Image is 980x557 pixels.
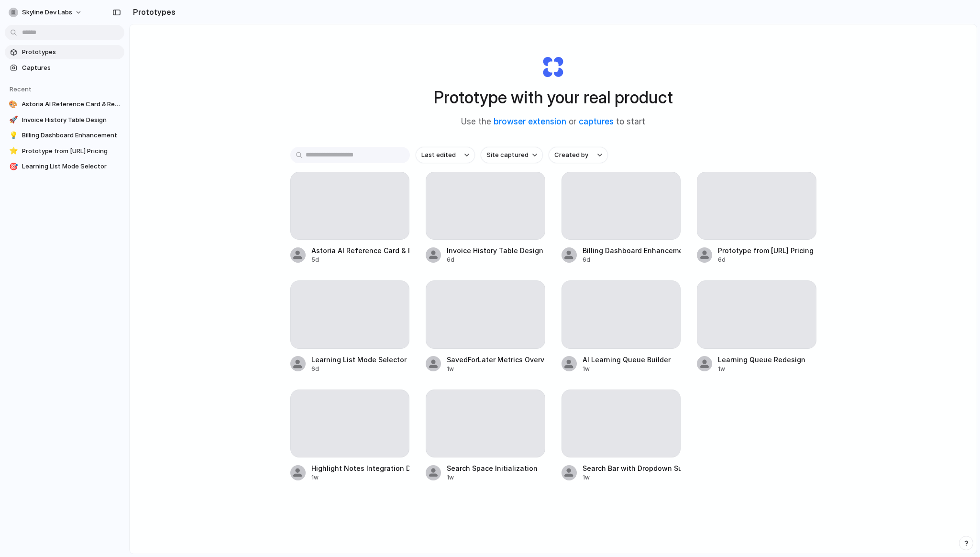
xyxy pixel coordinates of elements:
[311,365,407,373] div: 6d
[697,172,816,264] a: Prototype from [URL] Pricing6d
[718,365,805,373] div: 1w
[22,63,121,73] span: Captures
[311,355,407,365] div: Learning List Mode Selector
[486,150,529,160] span: Site captured
[10,85,32,93] span: Recent
[562,280,681,373] a: AI Learning Queue Builder1w
[562,390,681,482] a: Search Bar with Dropdown Suggestions1w
[9,100,18,109] div: 🎨
[554,150,588,160] span: Created by
[718,355,805,365] div: Learning Queue Redesign
[583,473,681,482] div: 1w
[5,144,124,158] a: ⭐Prototype from [URL] Pricing
[718,256,814,264] div: 6d
[290,172,410,264] a: Astoria AI Reference Card & Request Design5d
[129,6,176,18] h2: Prototypes
[447,245,543,256] div: Invoice History Table Design
[421,150,456,160] span: Last edited
[5,113,124,127] a: 🚀Invoice History Table Design
[426,172,545,264] a: Invoice History Table Design6d
[583,463,681,473] div: Search Bar with Dropdown Suggestions
[22,162,121,171] span: Learning List Mode Selector
[426,280,545,373] a: SavedForLater Metrics Overview1w
[290,280,410,373] a: Learning List Mode Selector6d
[22,146,121,156] span: Prototype from [URL] Pricing
[583,365,671,373] div: 1w
[5,128,124,143] a: 💡Billing Dashboard Enhancement
[494,117,566,126] a: browser extension
[5,45,124,59] a: Prototypes
[311,463,410,473] div: Highlight Notes Integration Design
[22,8,72,17] span: Skyline Dev Labs
[22,100,121,109] span: Astoria AI Reference Card & Request Design
[311,473,410,482] div: 1w
[583,355,671,365] div: AI Learning Queue Builder
[447,463,538,473] div: Search Space Initialization
[579,117,614,126] a: captures
[434,85,673,110] h1: Prototype with your real product
[22,47,121,57] span: Prototypes
[311,256,410,264] div: 5d
[416,147,475,163] button: Last edited
[718,245,814,256] div: Prototype from [URL] Pricing
[290,390,410,482] a: Highlight Notes Integration Design1w
[549,147,608,163] button: Created by
[562,172,681,264] a: Billing Dashboard Enhancement6d
[447,256,543,264] div: 6d
[5,61,124,75] a: Captures
[22,115,121,125] span: Invoice History Table Design
[5,97,124,111] a: 🎨Astoria AI Reference Card & Request Design
[461,116,645,128] span: Use the or to start
[311,245,410,256] div: Astoria AI Reference Card & Request Design
[583,256,681,264] div: 6d
[9,131,18,140] div: 💡
[447,355,545,365] div: SavedForLater Metrics Overview
[697,280,816,373] a: Learning Queue Redesign1w
[5,159,124,174] a: 🎯Learning List Mode Selector
[426,390,545,482] a: Search Space Initialization1w
[5,5,87,20] button: Skyline Dev Labs
[9,115,18,125] div: 🚀
[583,245,681,256] div: Billing Dashboard Enhancement
[9,146,18,156] div: ⭐
[481,147,543,163] button: Site captured
[9,162,18,171] div: 🎯
[22,131,121,140] span: Billing Dashboard Enhancement
[447,473,538,482] div: 1w
[447,365,545,373] div: 1w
